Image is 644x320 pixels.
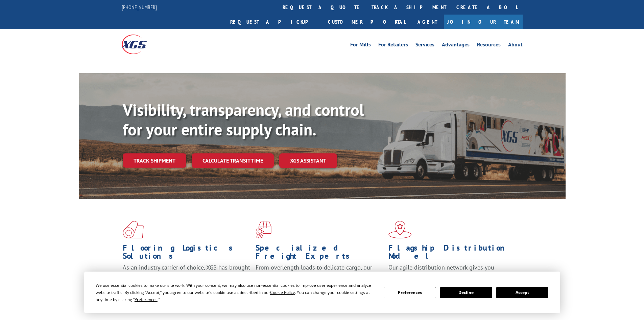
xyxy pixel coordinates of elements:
a: Advantages [442,42,470,49]
a: Agent [411,15,444,29]
h1: Specialized Freight Experts [256,244,383,263]
h1: Flooring Logistics Solutions [123,244,251,263]
img: xgs-icon-total-supply-chain-intelligence-red [123,221,144,238]
a: Resources [477,42,501,49]
img: xgs-icon-focused-on-flooring-red [256,221,271,238]
button: Decline [440,287,492,298]
a: Join Our Team [444,15,523,29]
img: xgs-icon-flagship-distribution-model-red [388,221,412,238]
span: Cookie Policy [270,290,295,295]
a: Services [415,42,434,49]
div: Cookie Consent Prompt [84,272,560,313]
a: About [508,42,523,49]
a: For Mills [350,42,371,49]
a: Calculate transit time [192,153,274,168]
button: Preferences [384,287,436,298]
a: Track shipment [123,153,186,168]
h1: Flagship Distribution Model [388,244,516,263]
span: Our agile distribution network gives you nationwide inventory management on demand. [388,263,513,279]
a: For Retailers [378,42,408,49]
a: Request a pickup [225,15,323,29]
span: As an industry carrier of choice, XGS has brought innovation and dedication to flooring logistics... [123,263,250,287]
span: Preferences [135,297,158,302]
b: Visibility, transparency, and control for your entire supply chain. [123,99,364,140]
button: Accept [496,287,548,298]
a: [PHONE_NUMBER] [122,4,157,10]
p: From overlength loads to delicate cargo, our experienced staff knows the best way to move your fr... [256,263,383,294]
div: We use essential cookies to make our site work. With your consent, we may also use non-essential ... [96,282,376,303]
a: Customer Portal [323,15,411,29]
a: XGS ASSISTANT [279,153,337,168]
